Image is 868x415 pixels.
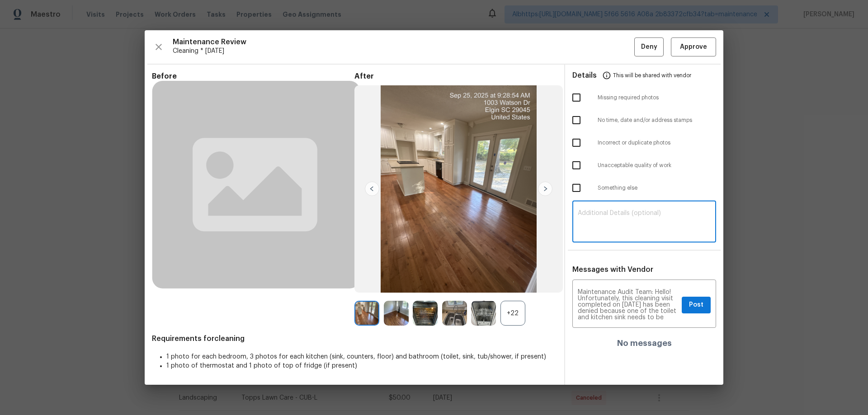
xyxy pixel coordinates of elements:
button: Post [682,297,711,313]
h4: No messages [617,339,672,348]
span: Requirements for cleaning [152,334,557,343]
span: Details [572,65,597,86]
div: Missing required photos [565,86,723,109]
button: Approve [671,37,716,57]
span: Cleaning * [DATE] [173,47,634,56]
span: Messages with Vendor [572,266,653,273]
li: 1 photo of thermostat and 1 photo of top of fridge (if present) [166,361,557,370]
span: Before [152,72,354,81]
span: This will be shared with vendor [613,65,691,86]
li: 1 photo for each bedroom, 3 photos for each kitchen (sink, counters, floor) and bathroom (toilet,... [166,352,557,361]
span: Something else [598,184,716,192]
div: No time, date and/or address stamps [565,109,723,131]
img: left-chevron-button-url [365,182,379,196]
span: Incorrect or duplicate photos [598,139,716,147]
span: After [354,72,557,81]
span: Approve [680,42,707,53]
div: +22 [500,301,525,326]
div: Something else [565,177,723,199]
button: Deny [634,37,664,57]
span: No time, date and/or address stamps [598,117,716,124]
textarea: Maintenance Audit Team: Hello! Unfortunately, this cleaning visit completed on [DATE] has been de... [578,289,678,321]
img: right-chevron-button-url [538,182,552,196]
span: Deny [641,42,657,53]
span: Unacceptable quality of work [598,162,716,169]
div: Incorrect or duplicate photos [565,131,723,154]
span: Post [689,299,703,311]
span: Maintenance Review [173,37,634,47]
span: Missing required photos [598,94,716,102]
div: Unacceptable quality of work [565,154,723,177]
